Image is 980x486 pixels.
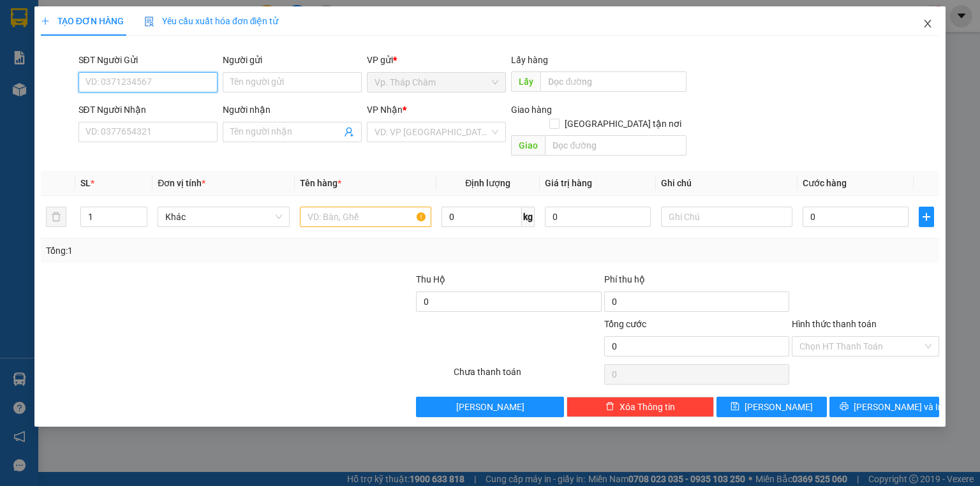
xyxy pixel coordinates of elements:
[165,207,281,226] span: Khác
[41,17,50,26] span: plus
[792,319,877,329] label: Hình thức thanh toán
[416,274,445,284] span: Thu Hộ
[511,135,545,156] span: Giao
[223,103,362,117] div: Người nhận
[545,207,651,227] input: 0
[367,53,506,67] div: VP gửi
[919,212,933,222] span: plus
[803,178,847,188] span: Cước hàng
[46,207,66,227] button: delete
[511,55,548,65] span: Lấy hàng
[731,402,739,412] span: save
[375,73,498,92] span: Vp. Tháp Chàm
[80,178,91,188] span: SL
[158,178,205,188] span: Đơn vị tính
[605,402,614,412] span: delete
[545,135,687,156] input: Dọc đường
[540,71,687,92] input: Dọc đường
[456,400,524,414] span: [PERSON_NAME]
[716,397,827,417] button: save[PERSON_NAME]
[661,207,792,227] input: Ghi Chú
[910,6,946,42] button: Close
[745,400,813,414] span: [PERSON_NAME]
[367,105,403,115] span: VP Nhận
[223,53,362,67] div: Người gửi
[511,71,540,92] span: Lấy
[144,17,154,27] img: icon
[604,272,789,291] div: Phí thu hộ
[522,207,535,227] span: kg
[78,53,218,67] div: SĐT Người Gửi
[511,105,552,115] span: Giao hàng
[452,365,602,387] div: Chưa thanh toán
[840,402,849,412] span: printer
[854,400,943,414] span: [PERSON_NAME] và In
[78,103,218,117] div: SĐT Người Nhận
[300,178,341,188] span: Tên hàng
[416,397,563,417] button: [PERSON_NAME]
[604,319,646,329] span: Tổng cước
[919,207,934,227] button: plus
[46,244,379,258] div: Tổng: 1
[923,18,933,29] span: close
[41,16,124,26] span: TẠO ĐƠN HÀNG
[620,400,675,414] span: Xóa Thông tin
[300,207,431,227] input: VD: Bàn, Ghế
[656,171,798,196] th: Ghi chú
[545,178,592,188] span: Giá trị hàng
[560,117,687,131] span: [GEOGRAPHIC_DATA] tận nơi
[829,397,940,417] button: printer[PERSON_NAME] và In
[344,127,354,137] span: user-add
[567,397,714,417] button: deleteXóa Thông tin
[465,178,510,188] span: Định lượng
[144,16,279,26] span: Yêu cầu xuất hóa đơn điện tử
